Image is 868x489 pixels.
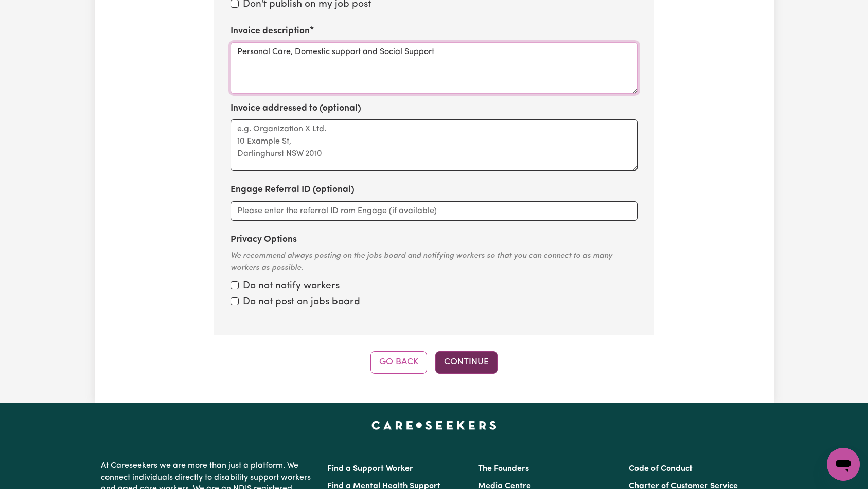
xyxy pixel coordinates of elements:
input: Please enter the referral ID rom Engage (if available) [231,201,638,221]
label: Invoice addressed to (optional) [231,102,361,115]
textarea: Personal Care, Domestic support and Social Support [231,42,638,94]
a: Code of Conduct [629,465,693,473]
label: Engage Referral ID (optional) [231,183,355,197]
iframe: Button to launch messaging window [827,448,860,481]
button: Go Back [370,351,427,374]
a: Find a Support Worker [327,465,413,473]
label: Do not post on jobs board [243,295,360,310]
label: Privacy Options [231,233,297,247]
a: Careseekers home page [371,421,497,429]
label: Invoice description [231,25,310,38]
a: The Founders [478,465,529,473]
button: Continue [435,351,498,374]
label: Do not notify workers [243,279,340,294]
div: We recommend always posting on the jobs board and notifying workers so that you can connect to as... [231,251,638,274]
